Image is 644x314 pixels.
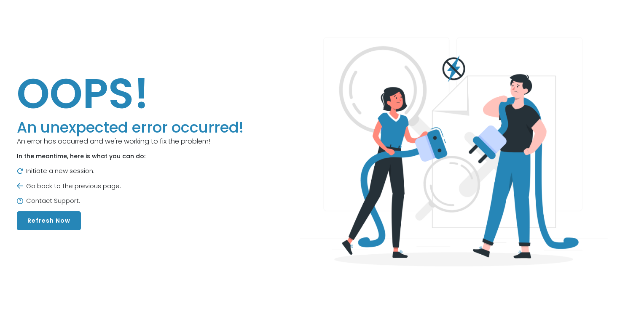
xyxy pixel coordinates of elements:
p: Contact Support. [17,196,244,206]
p: In the meantime, here is what you can do: [17,152,244,161]
p: Initiate a new session. [17,166,244,176]
button: Refresh Now [17,211,81,230]
p: Go back to the previous page. [17,181,244,191]
h3: An unexpected error occurred! [17,119,244,136]
p: An error has occurred and we're working to fix the problem! [17,136,244,146]
h1: OOPS! [17,68,244,119]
